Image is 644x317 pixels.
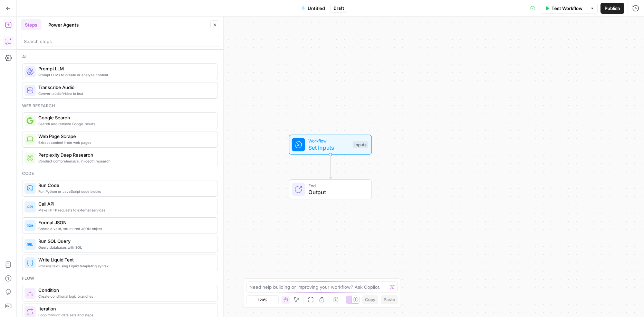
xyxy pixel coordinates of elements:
[21,19,41,30] button: Steps
[381,295,398,304] button: Paste
[38,189,212,194] span: Run Python or JavaScript code blocks
[38,140,212,145] span: Extract content from web pages
[258,297,267,303] span: 120%
[308,182,365,189] span: End
[38,305,212,312] span: Iteration
[38,121,212,127] span: Search and retrieve Google results
[266,135,395,155] div: WorkflowSet InputsInputs
[22,275,218,281] div: Flow
[308,188,365,196] span: Output
[541,3,587,14] button: Test Workflow
[308,5,325,12] span: Untitled
[38,263,212,269] span: Process text using Liquid templating syntax
[308,143,349,152] span: Set Inputs
[38,238,212,245] span: Run SQL Query
[22,54,218,60] div: Ai
[44,19,83,30] button: Power Agents
[22,170,218,177] div: Code
[38,84,212,91] span: Transcribe Audio
[384,297,395,303] span: Paste
[38,294,212,299] span: Create conditional logic branches
[38,226,212,231] span: Create a valid, structured JSON object
[38,207,212,213] span: Make HTTP requests to external services
[365,297,375,303] span: Copy
[38,114,212,121] span: Google Search
[266,179,395,199] div: EndOutput
[600,3,624,14] button: Publish
[38,256,212,263] span: Write Liquid Text
[38,245,212,250] span: Query databases with SQL
[38,200,212,207] span: Call API
[38,287,212,294] span: Condition
[308,138,349,144] span: Workflow
[38,91,212,96] span: Convert audio/video to text
[362,295,378,304] button: Copy
[334,5,344,11] span: Draft
[38,72,212,78] span: Prompt LLMs to create or analyze content
[38,219,212,226] span: Format JSON
[24,38,216,45] input: Search steps
[38,158,212,164] span: Conduct comprehensive, in-depth research
[38,151,212,158] span: Perplexity Deep Research
[329,154,331,179] g: Edge from start to end
[38,182,212,189] span: Run Code
[551,5,583,12] span: Test Workflow
[22,103,218,109] div: Web research
[605,5,620,12] span: Publish
[297,3,329,14] button: Untitled
[38,65,212,72] span: Prompt LLM
[353,141,368,149] div: Inputs
[38,133,212,140] span: Web Page Scrape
